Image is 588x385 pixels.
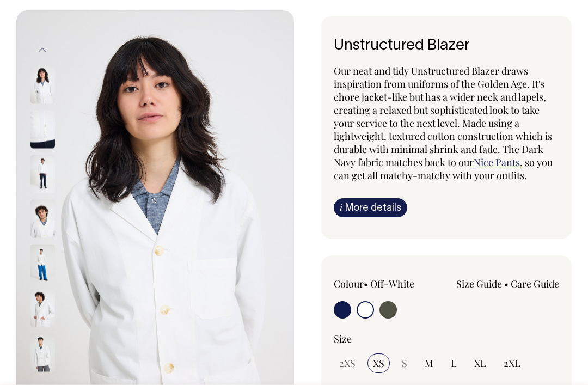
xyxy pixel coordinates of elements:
[364,277,368,290] span: •
[30,289,55,327] img: off-white
[445,353,462,373] input: L
[511,277,559,290] a: Care Guide
[334,38,559,54] h6: Unstructured Blazer
[370,277,414,290] label: Off-White
[504,277,509,290] span: •
[451,357,457,370] span: L
[456,277,502,290] a: Size Guide
[469,353,492,373] input: XL
[425,357,433,370] span: M
[419,353,439,373] input: M
[340,201,342,213] span: i
[396,353,413,373] input: S
[367,353,390,373] input: XS
[504,357,520,370] span: 2XL
[498,353,526,373] input: 2XL
[334,332,559,345] div: Size
[30,111,55,149] img: off-white
[334,64,552,169] span: Our neat and tidy Unstructured Blazer draws inspiration from uniforms of the Golden Age. It's cho...
[30,334,55,372] img: off-white
[30,200,55,238] img: off-white
[334,156,553,182] span: , so you can get all matchy-matchy with your outfits.
[474,357,486,370] span: XL
[339,357,356,370] span: 2XS
[334,277,424,290] div: Colour
[30,245,55,283] img: off-white
[30,155,55,193] img: off-white
[334,353,361,373] input: 2XS
[30,66,55,104] img: off-white
[334,198,407,217] a: iMore details
[373,357,384,370] span: XS
[402,357,407,370] span: S
[474,156,520,169] a: Nice Pants
[34,38,51,63] button: Previous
